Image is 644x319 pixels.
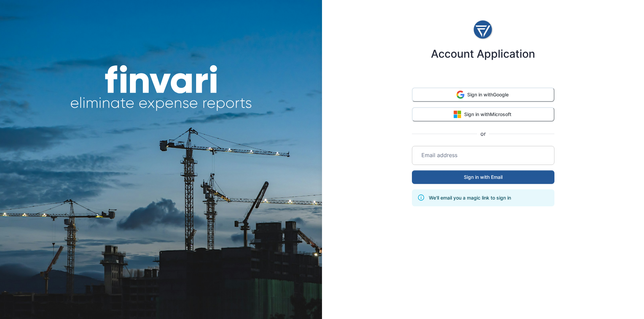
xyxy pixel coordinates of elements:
[473,18,493,42] img: logo
[412,107,554,121] button: Sign in withMicrosoft
[477,130,489,138] span: or
[412,170,554,184] button: Sign in with Email
[412,88,554,102] button: Sign in withGoogle
[70,65,252,111] img: finvari headline
[429,191,511,204] div: We'll email you a magic link to sign in
[431,48,535,60] h4: Account Application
